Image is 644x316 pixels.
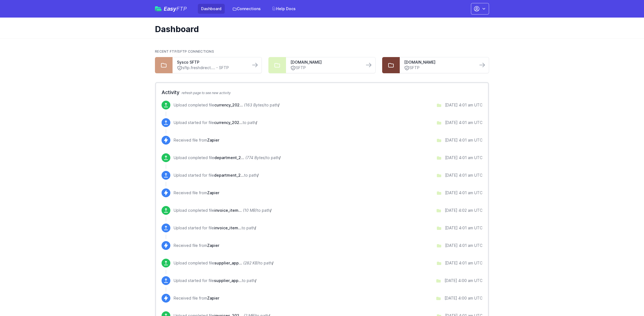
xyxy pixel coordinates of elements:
[207,296,219,300] span: Zapier
[445,278,482,283] div: [DATE] 4:00 am UTC
[445,190,482,196] div: [DATE] 4:01 am UTC
[207,190,219,195] span: Zapier
[174,295,219,301] p: Received file from
[182,91,231,95] span: refresh page to see new activity
[445,137,482,143] div: [DATE] 4:01 am UTC
[278,103,279,107] span: /
[174,155,281,160] p: Upload completed file to path
[445,243,482,248] div: [DATE] 4:01 am UTC
[174,102,279,108] p: Upload completed file to path
[174,208,271,213] p: Upload completed file to path
[445,260,482,266] div: [DATE] 4:01 am UTC
[174,278,256,283] p: Upload started for file to path
[255,225,256,230] span: /
[174,260,273,266] p: Upload completed file to path
[214,103,243,107] span: currency_20251013
[214,120,243,125] span: currency_20251013
[290,60,360,65] a: [DOMAIN_NAME]
[155,24,485,34] h1: Dashboard
[290,65,360,71] a: SFTP
[176,5,187,12] span: FTP
[214,155,244,160] span: department_20251013
[445,173,482,178] div: [DATE] 4:01 am UTC
[404,60,473,65] a: [DOMAIN_NAME]
[155,6,187,12] a: EasyFTP
[445,155,482,160] div: [DATE] 4:01 am UTC
[445,102,482,108] div: [DATE] 4:01 am UTC
[270,208,271,213] span: /
[214,173,244,177] span: department_20251013
[214,225,241,230] span: invoice_item_20251013
[445,225,482,231] div: [DATE] 4:01 am UTC
[174,243,219,248] p: Received file from
[445,295,482,301] div: [DATE] 4:00 am UTC
[162,89,482,96] h2: Activity
[164,6,187,12] span: Easy
[445,120,482,125] div: [DATE] 4:01 am UTC
[243,208,257,213] i: (10 MB)
[177,65,246,71] a: sftp.freshdirect.... - SFTP
[155,49,489,54] h2: Recent FTP/SFTP Connections
[207,243,219,248] span: Zapier
[255,278,256,283] span: /
[243,261,259,265] i: (282 KB)
[214,278,242,283] span: supplier_approval_20251013
[177,60,246,65] a: Sysco SFTP
[214,208,242,213] span: invoice_item_20251013
[174,225,256,231] p: Upload started for file to path
[257,173,259,177] span: /
[198,4,225,14] a: Dashboard
[207,138,219,142] span: Zapier
[445,208,482,213] div: [DATE] 4:02 am UTC
[155,6,162,11] img: easyftp_logo.png
[404,65,473,71] a: SFTP
[214,261,242,265] span: supplier_approval_20251013
[256,120,257,125] span: /
[244,103,265,107] i: (163 Bytes)
[268,4,299,14] a: Help Docs
[245,155,266,160] i: (774 Bytes)
[174,173,259,178] p: Upload started for file to path
[279,155,281,160] span: /
[174,120,257,125] p: Upload started for file to path
[174,190,219,196] p: Received file from
[229,4,264,14] a: Connections
[272,261,273,265] span: /
[174,137,219,143] p: Received file from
